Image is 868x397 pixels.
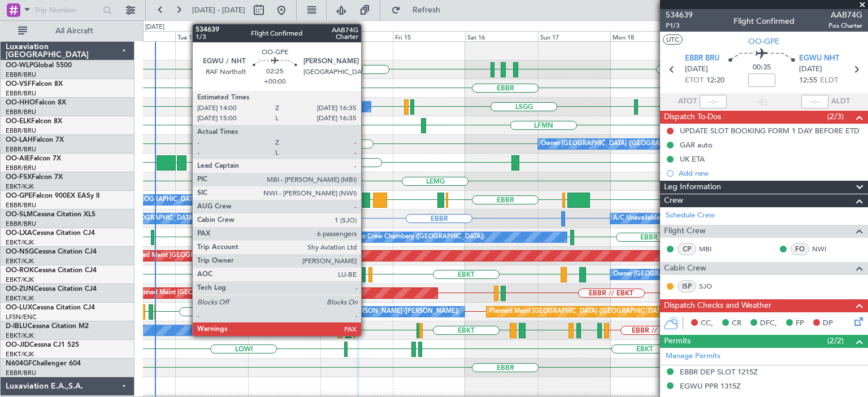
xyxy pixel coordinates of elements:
[6,248,34,255] span: OO-NSG
[6,62,72,69] a: OO-WLPGlobal 5500
[12,22,123,40] button: All Aircraft
[6,331,34,340] a: EBKT/KJK
[678,243,696,255] div: CP
[6,108,36,116] a: EBBR/BRU
[106,191,295,208] div: No Crew [GEOGRAPHIC_DATA] ([GEOGRAPHIC_DATA] National)
[680,140,713,150] div: GAR auto
[666,9,693,21] span: 534639
[6,230,32,237] span: OO-LXA
[828,21,862,30] span: Pos Charter
[613,266,766,283] div: Owner [GEOGRAPHIC_DATA]-[GEOGRAPHIC_DATA]
[248,31,320,41] div: Wed 13
[799,53,839,64] span: EGWU NHT
[679,168,862,178] div: Add new
[799,75,817,86] span: 12:55
[386,1,454,19] button: Refresh
[760,318,777,329] span: DFC,
[666,351,721,362] a: Manage Permits
[6,267,34,274] span: OO-ROK
[6,294,34,303] a: EBKT/KJK
[748,36,780,47] span: OO-GPE
[6,126,36,135] a: EBBR/BRU
[6,99,66,106] a: OO-HHOFalcon 8X
[6,137,33,143] span: OO-LAH
[538,31,610,41] div: Sun 17
[6,211,33,218] span: OO-SLM
[6,267,97,274] a: OO-ROKCessna Citation CJ4
[823,318,833,329] span: DP
[680,154,705,164] div: UK ETA
[6,342,29,348] span: OO-JID
[127,247,305,264] div: Planned Maint [GEOGRAPHIC_DATA] ([GEOGRAPHIC_DATA])
[812,244,837,254] a: NWI
[6,211,96,218] a: OO-SLMCessna Citation XLS
[678,96,697,107] span: ATOT
[6,248,97,255] a: OO-NSGCessna Citation CJ4
[664,299,771,312] span: Dispatch Checks and Weather
[6,230,95,237] a: OO-LXACessna Citation CJ4
[6,201,36,210] a: EBBR/BRU
[799,64,822,75] span: [DATE]
[827,111,844,123] span: (2/3)
[700,95,727,108] input: --:--
[6,155,61,162] a: OO-AIEFalcon 7X
[6,286,34,293] span: OO-ZUN
[6,257,34,265] a: EBKT/KJK
[680,381,741,391] div: EGWU PPR 1315Z
[541,136,723,152] div: Owner [GEOGRAPHIC_DATA] ([GEOGRAPHIC_DATA] National)
[6,286,97,293] a: OO-ZUNCessna Citation CJ4
[127,285,313,302] div: Unplanned Maint [GEOGRAPHIC_DATA] ([GEOGRAPHIC_DATA])
[685,64,708,75] span: [DATE]
[6,350,34,359] a: EBKT/KJK
[6,304,32,311] span: OO-LUX
[192,5,245,15] span: [DATE] - [DATE]
[685,75,704,86] span: ETOT
[664,262,706,275] span: Cabin Crew
[6,174,63,181] a: OO-FSXFalcon 7X
[323,303,459,320] div: No Crew [PERSON_NAME] ([PERSON_NAME])
[34,2,99,19] input: Trip Number
[403,6,450,14] span: Refresh
[706,75,724,86] span: 12:20
[666,210,715,221] a: Schedule Crew
[701,318,713,329] span: CC,
[699,244,724,254] a: MBI
[6,313,37,321] a: LFSN/ENC
[6,118,31,125] span: OO-ELK
[145,23,164,32] div: [DATE]
[6,342,79,348] a: OO-JIDCessna CJ1 525
[6,99,35,106] span: OO-HHO
[685,53,719,64] span: EBBR BRU
[6,155,30,162] span: OO-AIE
[666,21,693,30] span: P1/3
[699,281,724,291] a: SJO
[831,96,850,107] span: ALDT
[320,31,393,41] div: Thu 14
[791,243,809,255] div: FO
[6,323,89,330] a: D-IBLUCessna Citation M2
[664,111,721,124] span: Dispatch To-Dos
[6,220,36,228] a: EBBR/BRU
[827,335,844,347] span: (2/2)
[613,210,823,227] div: A/C Unavailable [GEOGRAPHIC_DATA] ([GEOGRAPHIC_DATA] National)
[175,31,248,41] div: Tue 12
[6,164,36,172] a: EBBR/BRU
[664,225,706,238] span: Flight Crew
[6,193,99,199] a: OO-GPEFalcon 900EX EASy II
[680,367,758,377] div: EBBR DEP SLOT 1215Z
[6,137,64,143] a: OO-LAHFalcon 7X
[6,89,36,98] a: EBBR/BRU
[29,27,119,35] span: All Aircraft
[663,34,683,45] button: UTC
[680,126,860,136] div: UPDATE SLOT BOOKING FORM 1 DAY BEFORE ETD
[6,145,36,154] a: EBBR/BRU
[6,323,28,330] span: D-IBLU
[796,318,804,329] span: FP
[6,118,62,125] a: OO-ELKFalcon 8X
[6,182,34,191] a: EBKT/KJK
[664,335,691,348] span: Permits
[6,81,32,88] span: OO-VSF
[6,62,33,69] span: OO-WLP
[6,238,34,247] a: EBKT/KJK
[465,31,537,41] div: Sat 16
